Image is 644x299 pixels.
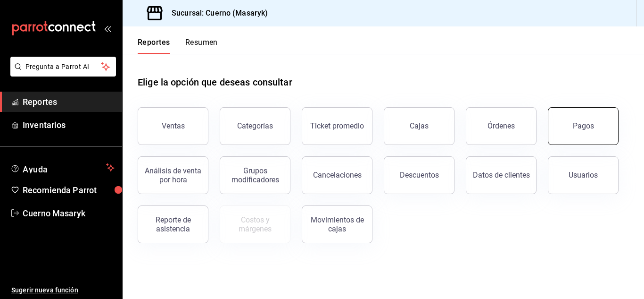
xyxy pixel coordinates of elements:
button: Pagos [548,107,619,145]
div: Descuentos [400,171,439,179]
button: Descuentos [384,156,454,194]
button: Usuarios [548,156,619,194]
button: Resumen [185,38,218,54]
button: Ticket promedio [302,107,372,145]
button: Análisis de venta por hora [138,156,208,194]
button: Cancelaciones [302,156,372,194]
button: Contrata inventarios para ver este reporte [220,205,290,243]
button: open_drawer_menu [104,25,111,32]
span: Recomienda Parrot [23,184,115,196]
span: Inventarios [23,119,115,131]
h1: Elige la opción que deseas consultar [138,75,292,89]
button: Reporte de asistencia [138,205,208,243]
div: Costos y márgenes [226,215,284,233]
h3: Sucursal: Cuerno (Masaryk) [164,8,268,19]
div: Cancelaciones [313,171,362,179]
button: Cajas [384,107,454,145]
div: Usuarios [569,171,598,179]
div: Reporte de asistencia [144,215,202,233]
span: Reportes [23,95,115,108]
div: Categorías [237,121,273,130]
button: Movimientos de cajas [302,205,372,243]
div: navigation tabs [138,38,218,54]
div: Órdenes [487,121,515,130]
a: Pregunta a Parrot AI [7,68,116,78]
span: Sugerir nueva función [11,285,115,295]
button: Pregunta a Parrot AI [10,57,116,77]
button: Datos de clientes [466,156,537,194]
span: Ayuda [23,162,102,173]
div: Grupos modificadores [226,166,284,184]
button: Reportes [138,38,170,54]
span: Pregunta a Parrot AI [25,62,101,72]
span: Cuerno Masaryk [23,207,115,220]
div: Datos de clientes [473,171,530,179]
button: Ventas [138,107,208,145]
button: Grupos modificadores [220,156,290,194]
div: Movimientos de cajas [308,215,366,233]
div: Pagos [573,121,594,130]
button: Categorías [220,107,290,145]
div: Análisis de venta por hora [144,166,202,184]
div: Ticket promedio [310,121,364,130]
div: Cajas [410,121,429,130]
div: Ventas [162,121,185,130]
button: Órdenes [466,107,537,145]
